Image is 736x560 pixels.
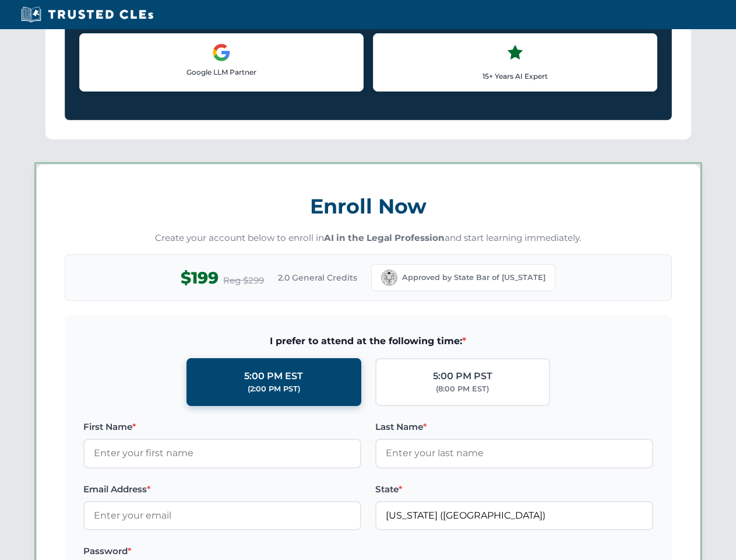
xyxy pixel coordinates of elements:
div: (2:00 PM PST) [248,383,300,395]
input: California (CA) [375,501,653,530]
input: Enter your last name [375,439,653,468]
span: 2.0 General Credits [278,271,357,284]
input: Enter your first name [83,439,361,468]
p: Create your account below to enroll in and start learning immediately. [65,232,672,245]
div: 5:00 PM EST [244,369,303,384]
span: $199 [181,265,219,291]
label: First Name [83,420,361,434]
span: Approved by State Bar of [US_STATE] [402,272,545,283]
input: Enter your email [83,501,361,530]
div: (8:00 PM EST) [436,383,489,395]
label: Email Address [83,482,361,496]
span: Reg $299 [223,274,264,288]
img: Trusted CLEs [17,6,157,23]
strong: AI in the Legal Profession [324,232,445,243]
span: I prefer to attend at the following time: [83,334,653,349]
p: Google LLM Partner [89,66,354,78]
div: 5:00 PM PST [433,369,492,384]
label: State [375,482,653,496]
img: California Bar [381,269,397,286]
img: Google [212,43,231,62]
label: Password [83,544,361,558]
h3: Enroll Now [65,188,672,225]
label: Last Name [375,420,653,434]
p: 15+ Years AI Expert [383,71,647,82]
